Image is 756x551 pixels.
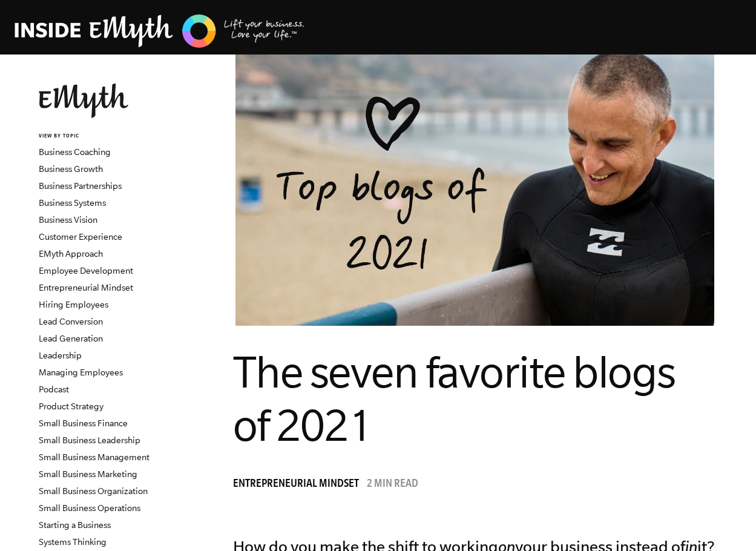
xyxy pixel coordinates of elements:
[39,164,103,174] a: Business Growth
[39,317,103,326] a: Lead Conversion
[39,181,122,191] a: Business Partnerships
[233,347,675,450] span: The seven favorite blogs of 2021
[39,384,69,394] a: Podcast
[39,401,104,411] a: Product Strategy
[39,215,97,225] a: Business Vision
[39,520,111,530] a: Starting a Business
[39,435,140,445] a: Small Business Leadership
[39,232,122,242] a: Customer Experience
[39,368,123,377] a: Managing Employees
[39,503,140,513] a: Small Business Operations
[233,479,365,491] a: Entrepreneurial Mindset
[39,283,133,292] a: Entrepreneurial Mindset
[39,84,128,118] img: EMyth
[39,133,185,140] h6: VIEW BY TOPIC
[39,486,148,496] a: Small Business Organization
[39,249,103,259] a: EMyth Approach
[39,469,137,479] a: Small Business Marketing
[15,13,305,50] img: EMyth Business Coaching
[233,479,359,491] span: Entrepreneurial Mindset
[39,418,128,428] a: Small Business Finance
[39,351,82,360] a: Leadership
[39,537,107,547] a: Systems Thinking
[39,266,133,275] a: Employee Development
[39,147,111,157] a: Business Coaching
[39,452,150,462] a: Small Business Management
[39,198,106,208] a: Business Systems
[39,334,103,343] a: Lead Generation
[367,479,418,491] p: 2 min read
[39,300,108,309] a: Hiring Employees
